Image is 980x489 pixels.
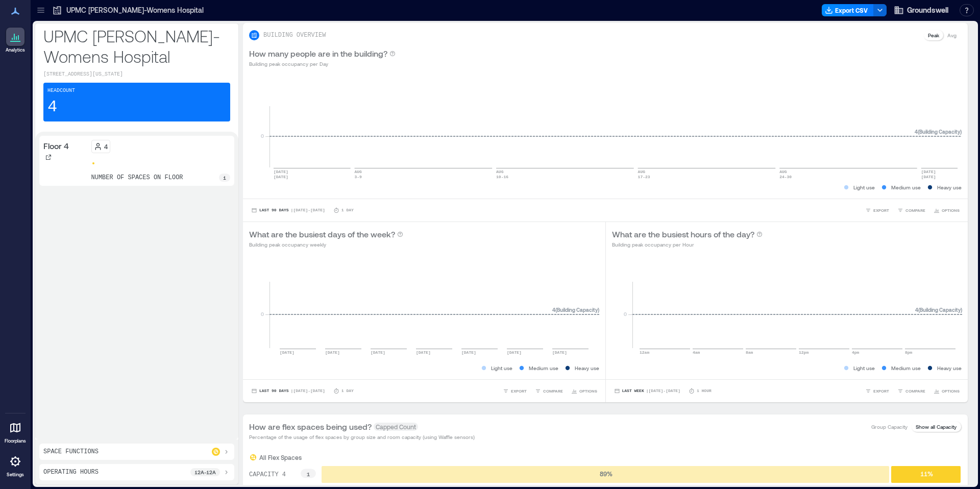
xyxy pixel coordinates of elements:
[640,350,649,355] text: 12am
[852,350,860,355] text: 4pm
[891,183,921,191] p: Medium use
[612,240,763,249] p: Building peak occupancy per Hour
[355,169,362,174] text: AUG
[942,388,960,394] span: OPTIONS
[916,423,957,431] p: Show all Capacity
[274,175,288,179] text: [DATE]
[932,205,962,215] button: OPTIONS
[47,97,57,117] p: 4
[947,31,957,39] p: Avg
[249,421,372,433] p: How are flex spaces being used?
[43,468,99,476] p: Operating Hours
[569,386,599,396] button: OPTIONS
[907,5,948,15] span: Groundswell
[6,47,25,53] p: Analytics
[928,31,939,39] p: Peak
[325,350,340,355] text: [DATE]
[693,350,700,355] text: 4am
[638,175,650,179] text: 17-23
[891,364,921,372] p: Medium use
[280,350,295,355] text: [DATE]
[853,183,875,191] p: Light use
[496,169,504,174] text: AUG
[91,174,183,182] p: number of spaces on floor
[575,364,599,372] p: Heavy use
[779,169,787,174] text: AUG
[249,471,286,478] text: CAPACITY 4
[600,470,612,477] text: 89 %
[552,350,567,355] text: [DATE]
[259,453,302,461] p: All Flex Spaces
[905,350,913,355] text: 8pm
[194,468,216,476] p: 12a - 12a
[104,142,108,151] p: 4
[416,350,431,355] text: [DATE]
[263,31,326,39] p: BUILDING OVERVIEW
[697,388,712,394] p: 1 Hour
[249,240,403,249] p: Building peak occupancy weekly
[822,4,874,16] button: Export CSV
[863,205,891,215] button: EXPORT
[501,386,529,396] button: EXPORT
[461,350,476,355] text: [DATE]
[895,205,927,215] button: COMPARE
[43,140,69,152] p: Floor 4
[873,207,889,213] span: EXPORT
[612,228,754,240] p: What are the busiest hours of the day?
[374,423,418,431] span: Capped Count
[2,415,29,447] a: Floorplans
[533,386,565,396] button: COMPARE
[249,386,327,396] button: Last 90 Days |[DATE]-[DATE]
[3,25,28,56] a: Analytics
[261,133,264,139] tspan: 0
[937,183,962,191] p: Heavy use
[47,87,75,95] p: Headcount
[341,388,354,394] p: 1 Day
[507,350,522,355] text: [DATE]
[612,386,682,396] button: Last Week |[DATE]-[DATE]
[905,207,925,213] span: COMPARE
[905,388,925,394] span: COMPARE
[853,364,875,372] p: Light use
[43,448,99,456] p: Space Functions
[43,26,230,66] p: UPMC [PERSON_NAME]-Womens Hospital
[779,175,792,179] text: 24-30
[543,388,563,394] span: COMPARE
[223,174,226,182] p: 1
[249,60,396,68] p: Building peak occupancy per Day
[863,386,891,396] button: EXPORT
[895,386,927,396] button: COMPARE
[891,2,951,18] button: Groundswell
[371,350,385,355] text: [DATE]
[746,350,753,355] text: 8am
[249,47,387,60] p: How many people are in the building?
[355,175,362,179] text: 3-9
[3,449,28,481] a: Settings
[491,364,512,372] p: Light use
[932,386,962,396] button: OPTIONS
[942,207,960,213] span: OPTIONS
[5,438,26,444] p: Floorplans
[921,169,936,174] text: [DATE]
[921,175,936,179] text: [DATE]
[871,423,908,431] p: Group Capacity
[249,433,475,441] p: Percentage of the usage of flex spaces by group size and room capacity (using Waffle sensors)
[579,388,597,394] span: OPTIONS
[873,388,889,394] span: EXPORT
[937,364,962,372] p: Heavy use
[66,5,204,15] p: UPMC [PERSON_NAME]-Womens Hospital
[623,311,626,317] tspan: 0
[261,311,264,317] tspan: 0
[43,70,230,79] p: [STREET_ADDRESS][US_STATE]
[341,207,354,213] p: 1 Day
[920,470,933,477] text: 11 %
[638,169,646,174] text: AUG
[274,169,288,174] text: [DATE]
[511,388,527,394] span: EXPORT
[249,205,327,215] button: Last 90 Days |[DATE]-[DATE]
[249,228,395,240] p: What are the busiest days of the week?
[799,350,808,355] text: 12pm
[7,472,24,478] p: Settings
[496,175,508,179] text: 10-16
[529,364,558,372] p: Medium use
